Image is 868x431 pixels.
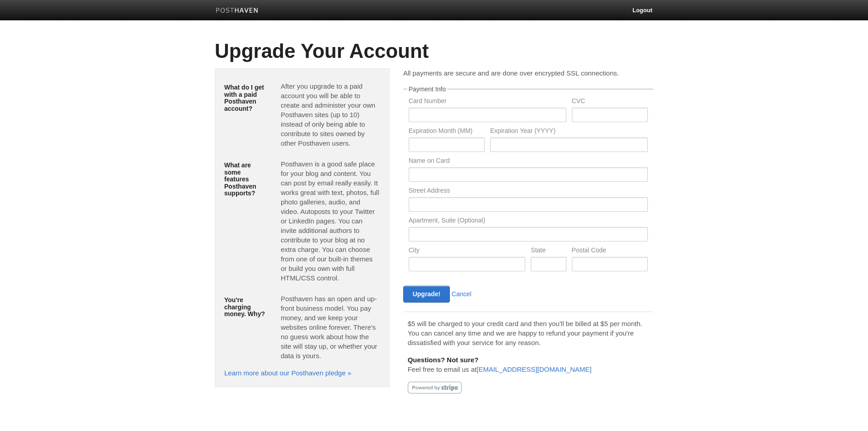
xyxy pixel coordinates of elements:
p: All payments are secure and are done over encrypted SSL connections. [403,68,653,78]
label: City [409,247,526,256]
label: Name on Card [409,157,648,166]
label: Apartment, Suite (Optional) [409,217,648,226]
legend: Payment Info [407,86,448,92]
label: Card Number [409,98,566,106]
a: Learn more about our Posthaven pledge » [224,369,351,377]
a: Cancel [452,290,472,298]
label: Expiration Year (YYYY) [490,128,648,136]
label: Postal Code [572,247,648,256]
img: Posthaven-bar [216,8,259,14]
p: Feel free to email us at [408,355,649,374]
p: Posthaven has an open and up-front business model. You pay money, and we keep your websites onlin... [281,294,380,360]
label: CVC [572,98,648,106]
h5: What are some features Posthaven supports? [224,162,267,197]
p: $5 will be charged to your credit card and then you'll be billed at $5 per month. You can cancel ... [408,319,649,347]
label: State [531,247,566,256]
p: Posthaven is a good safe place for your blog and content. You can post by email really easily. It... [281,159,380,283]
p: After you upgrade to a paid account you will be able to create and administer your own Posthaven ... [281,81,380,148]
h5: What do I get with a paid Posthaven account? [224,84,267,112]
label: Expiration Month (MM) [409,128,485,136]
a: [EMAIL_ADDRESS][DOMAIN_NAME] [476,365,591,373]
h1: Upgrade Your Account [215,40,653,62]
input: Upgrade! [403,286,450,303]
h5: You're charging money. Why? [224,297,267,317]
b: Questions? Not sure? [408,356,479,364]
label: Street Address [409,187,648,196]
